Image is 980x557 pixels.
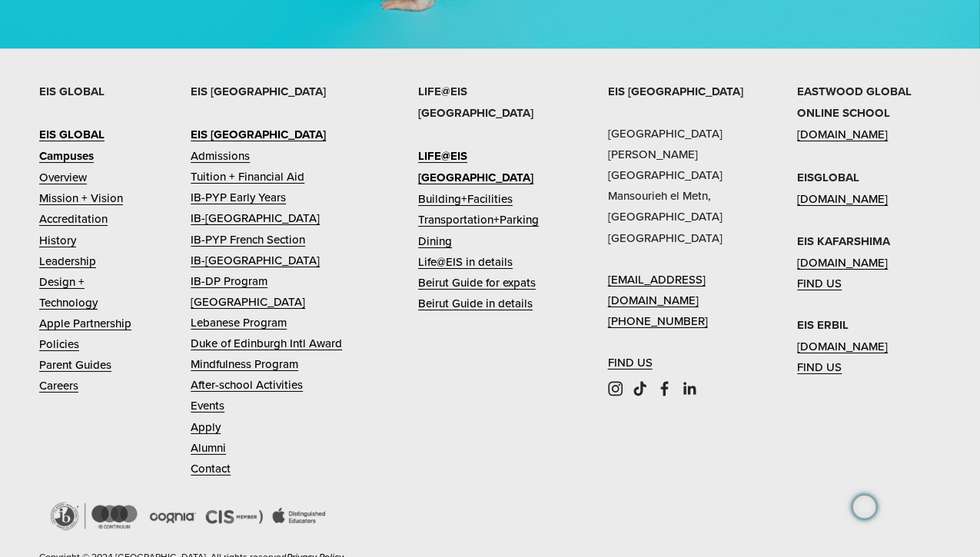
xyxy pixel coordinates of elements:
[633,381,648,396] a: TikTok
[608,269,751,310] a: [EMAIL_ADDRESS][DOMAIN_NAME]
[418,83,533,121] strong: LIFE@EIS [GEOGRAPHIC_DATA]
[191,145,250,166] a: Admissions
[798,252,889,273] a: [DOMAIN_NAME]
[39,313,131,333] a: Apple Partnership
[191,207,320,228] a: IB-[GEOGRAPHIC_DATA]
[418,188,513,209] a: Building+Facilities
[418,293,533,313] a: Beirut Guide in details
[608,81,751,373] p: [GEOGRAPHIC_DATA] [PERSON_NAME][GEOGRAPHIC_DATA] Mansourieh el Metn, [GEOGRAPHIC_DATA] [GEOGRAPHI...
[191,124,326,145] a: EIS [GEOGRAPHIC_DATA]
[191,291,305,312] a: [GEOGRAPHIC_DATA]
[191,395,224,416] a: Events
[191,250,320,270] a: IB-[GEOGRAPHIC_DATA]
[191,416,221,437] a: Apply
[191,126,326,143] strong: EIS [GEOGRAPHIC_DATA]
[608,352,653,373] a: FIND US
[418,145,561,188] a: LIFE@EIS [GEOGRAPHIC_DATA]
[39,230,76,250] a: History
[191,83,326,100] strong: EIS [GEOGRAPHIC_DATA]
[39,148,94,164] strong: Campuses
[191,270,267,291] a: IB-DP Program
[39,124,105,145] a: EIS GLOBAL
[418,230,452,251] a: Dining
[191,312,287,333] a: Lebanese Program
[418,148,533,186] strong: LIFE@EIS [GEOGRAPHIC_DATA]
[191,187,286,207] a: IB-PYP Early Years
[191,333,342,353] a: Duke of Edinburgh Intl Award
[798,317,849,333] strong: EIS ERBIL
[191,374,303,395] a: After-school Activities
[798,233,891,250] strong: EIS KAFARSHIMA
[418,251,513,272] a: Life@EIS in details
[608,310,708,331] a: [PHONE_NUMBER]
[39,354,111,375] a: Parent Guides
[39,187,123,208] a: Mission + Vision
[191,166,304,187] a: Tuition + Financial Aid
[39,271,145,313] a: Design + Technology
[608,381,623,396] a: Instagram
[798,124,889,144] a: [DOMAIN_NAME]
[191,229,305,250] a: IB-PYP French Section
[798,188,889,209] a: [DOMAIN_NAME]
[682,381,697,396] a: LinkedIn
[191,353,298,374] a: Mindfulness Program
[798,169,860,186] strong: EISGLOBAL
[39,83,105,100] strong: EIS GLOBAL
[191,437,226,458] a: Alumni
[39,167,87,187] a: Overview
[39,333,79,354] a: Policies
[191,458,231,479] a: Contact
[39,375,78,396] a: Careers
[608,83,743,100] strong: EIS [GEOGRAPHIC_DATA]
[418,272,536,293] a: Beirut Guide for expats
[798,83,912,121] strong: EASTWOOD GLOBAL ONLINE SCHOOL
[798,273,842,293] a: FIND US
[418,209,539,230] a: Transportation+Parking
[798,336,889,356] a: [DOMAIN_NAME]
[39,145,94,167] a: Campuses
[39,208,108,229] a: Accreditation
[39,126,105,143] strong: EIS GLOBAL
[657,381,673,396] a: Facebook
[798,356,842,377] a: FIND US
[39,250,96,271] a: Leadership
